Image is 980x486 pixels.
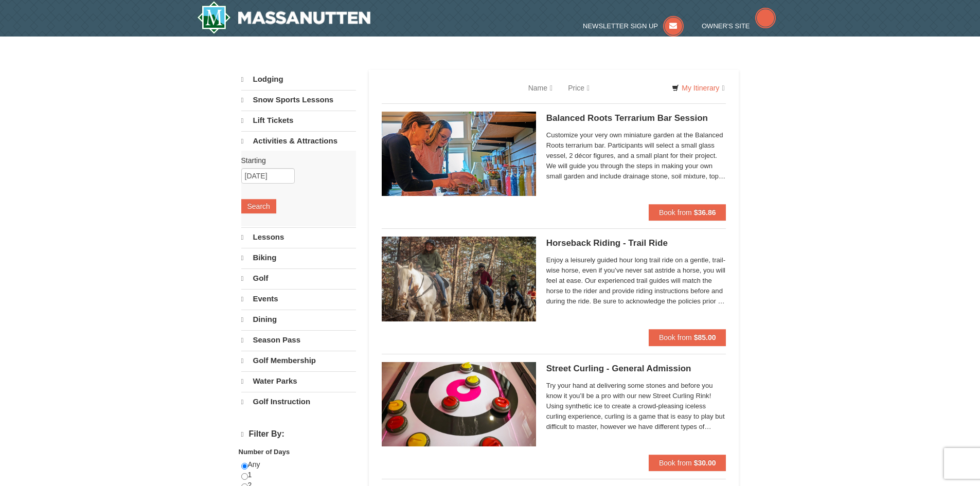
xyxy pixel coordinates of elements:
h5: Horseback Riding - Trail Ride [546,238,726,248]
span: Owner's Site [702,22,750,30]
strong: $36.86 [694,208,716,217]
a: Snow Sports Lessons [241,90,356,110]
button: Book from $36.86 [649,204,726,221]
a: Name [521,78,560,98]
span: Book from [659,333,692,341]
a: Activities & Attractions [241,131,356,151]
h5: Street Curling - General Admission [546,364,726,374]
img: 21584748-79-4e8ac5ed.jpg [382,237,536,321]
a: Golf Membership [241,351,356,370]
a: Golf [241,268,356,288]
label: Starting [241,155,348,166]
strong: Number of Days [239,448,290,456]
img: 15390471-88-44377514.jpg [382,362,536,446]
span: Book from [659,208,692,217]
span: Enjoy a leisurely guided hour long trail ride on a gentle, trail-wise horse, even if you’ve never... [546,255,726,307]
button: Book from $85.00 [649,329,726,346]
a: Water Parks [241,371,356,391]
span: Customize your very own miniature garden at the Balanced Roots terrarium bar. Participants will s... [546,130,726,182]
strong: $30.00 [694,459,716,467]
a: My Itinerary [665,80,731,96]
a: Lessons [241,227,356,247]
a: Season Pass [241,330,356,350]
img: Massanutten Resort Logo [197,1,371,34]
h4: Filter By: [241,429,356,439]
span: Newsletter Sign Up [583,22,658,30]
span: Try your hand at delivering some stones and before you know it you’ll be a pro with our new Stree... [546,381,726,432]
button: Book from $30.00 [649,455,726,471]
a: Events [241,289,356,309]
a: Newsletter Sign Up [583,22,684,30]
a: Golf Instruction [241,392,356,411]
a: Dining [241,310,356,329]
strong: $85.00 [694,333,716,341]
span: Book from [659,459,692,467]
img: 18871151-30-393e4332.jpg [382,112,536,196]
a: Lift Tickets [241,111,356,130]
a: Massanutten Resort [197,1,371,34]
a: Lodging [241,70,356,89]
a: Price [560,78,597,98]
h5: Balanced Roots Terrarium Bar Session [546,113,726,123]
a: Biking [241,248,356,267]
button: Search [241,199,276,213]
a: Owner's Site [702,22,776,30]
